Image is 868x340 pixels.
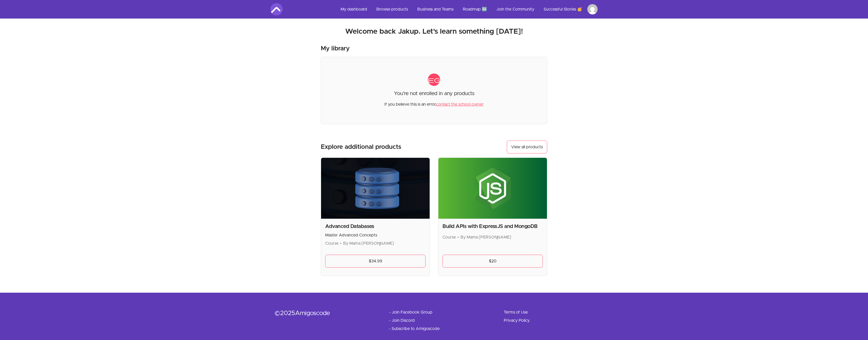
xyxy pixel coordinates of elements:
a: Roadmap 🆕 [459,3,491,15]
a: Successful Stories 🥳 [539,3,586,15]
span: By Mama [PERSON_NAME] [343,241,394,245]
a: - Join Discord [389,317,415,324]
a: $20 [442,255,543,268]
h2: Build APIs with ExpressJS and MongoDB [442,223,543,230]
nav: Main [336,3,598,15]
a: - Join Facebook Group [389,309,432,315]
a: $34.99 [325,255,426,268]
a: contact the school owner [436,102,484,106]
img: Product image for Build APIs with ExpressJS and MongoDB [438,158,547,219]
h2: Advanced Databases [325,223,426,230]
a: My dashboard [336,3,371,15]
h3: My library [321,44,350,53]
span: • [457,235,459,239]
h3: Explore additional products [321,143,401,151]
img: Product image for Advanced Databases [321,158,430,219]
div: © 2025 Amigoscode [274,309,373,317]
a: Business and Teams [413,3,458,15]
a: Privacy Policy [504,317,530,324]
a: - Subscribe to Amigoscode [389,326,440,332]
a: Terms of Use [504,309,528,315]
span: By Mama [PERSON_NAME] [460,235,511,239]
a: Join the Community [492,3,538,15]
img: Amigoscode logo [270,3,283,15]
p: You're not enrolled in any products [394,90,474,97]
p: If you believe this is an error, [384,97,484,107]
p: Master Advanced Concepts [325,232,426,238]
a: Browse products [372,3,412,15]
span: Course [442,235,456,239]
a: View all products [507,141,547,153]
span: • [340,241,342,245]
img: Profile image for Jakup Sinani [587,4,598,14]
span: Course [325,241,339,245]
span: category [428,73,440,86]
h2: Welcome back Jakup. Let's learn something [DATE]! [270,27,598,36]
